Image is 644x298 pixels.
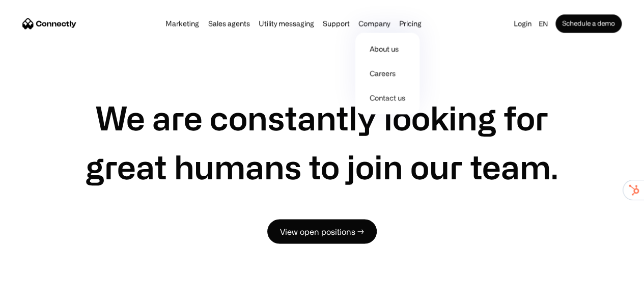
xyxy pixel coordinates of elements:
ul: Language list [20,280,61,294]
a: Support [320,19,353,28]
a: Marketing [162,19,202,28]
a: Utility messaging [256,19,317,28]
a: Contact us [359,86,415,110]
div: Company [358,16,390,31]
nav: Company [355,31,419,114]
a: About us [359,37,415,61]
div: Company [355,16,393,31]
a: Sales agents [205,19,253,28]
div: en [535,16,555,31]
a: View open positions → [267,219,377,243]
a: Schedule a demo [555,14,622,33]
a: Login [511,16,535,31]
h1: We are constantly looking for great humans to join our team. [57,93,587,191]
a: home [22,16,76,31]
div: en [539,16,548,31]
aside: Language selected: English [10,279,61,294]
a: Careers [359,61,415,86]
a: Pricing [396,19,425,28]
